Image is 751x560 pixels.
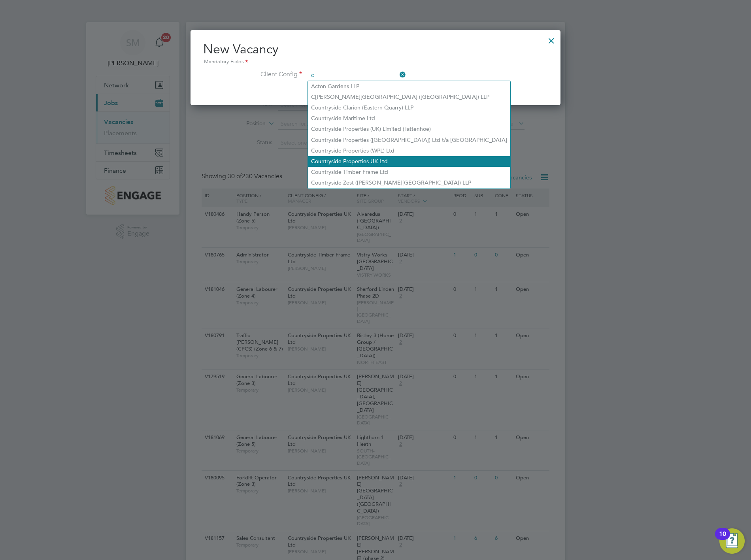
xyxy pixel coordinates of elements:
b: c [315,83,318,90]
li: ountryside Properties UK Ltd [308,156,510,167]
button: Open Resource Center, 10 new notifications [719,528,745,554]
h2: New Vacancy [203,41,548,66]
b: C [311,126,315,132]
li: A ton Gardens LLP [308,81,510,92]
b: C [311,158,315,165]
b: C [311,94,315,100]
b: C [311,147,315,154]
div: 10 [719,534,726,544]
input: Search for... [308,70,406,81]
b: C [311,137,315,143]
b: C [311,169,315,175]
li: ountryside Properties (UK) Limited (Tattenhoe) [308,124,510,134]
li: ountryside Properties (WPL) Ltd [308,145,510,156]
li: ountryside Zest ([PERSON_NAME][GEOGRAPHIC_DATA]) LLP [308,177,510,188]
b: C [311,104,315,111]
b: C [311,179,315,186]
li: [PERSON_NAME][GEOGRAPHIC_DATA] ([GEOGRAPHIC_DATA]) LLP [308,92,510,102]
b: C [311,115,315,122]
label: Client Config [203,70,302,79]
li: ountryside Clarion (Eastern Quarry) LLP [308,102,510,113]
li: ountryside Properties ([GEOGRAPHIC_DATA]) Ltd t/a [GEOGRAPHIC_DATA] [308,135,510,145]
div: Mandatory Fields [203,58,548,66]
li: ountryside Maritime Ltd [308,113,510,124]
li: ountryside Timber Frame Ltd [308,167,510,177]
